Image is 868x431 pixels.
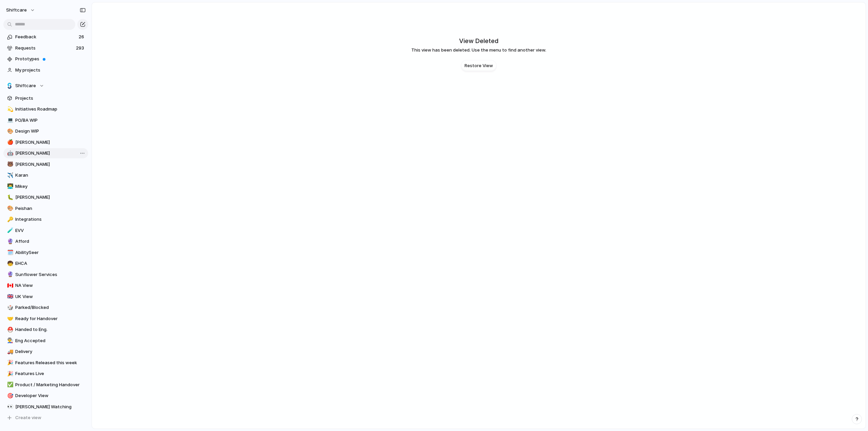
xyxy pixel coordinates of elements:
[3,115,88,125] a: 💻PO/BA WIP
[15,326,86,333] span: Handed to Eng.
[6,183,13,190] button: 👨‍💻
[7,116,12,124] div: 💻
[15,194,86,201] span: [PERSON_NAME]
[7,403,12,411] div: 👀
[7,227,12,234] div: 🧪
[6,227,13,234] button: 🧪
[15,381,86,388] span: Product / Marketing Handover
[3,181,88,192] a: 👨‍💻Mikey
[7,138,12,146] div: 🍎
[7,204,12,212] div: 🎨
[3,170,88,180] a: ✈️Karan
[7,359,12,367] div: 🎉
[3,292,88,302] a: 🇬🇧UK View
[3,236,88,247] a: 🔮Afford
[3,159,88,170] a: 🐻[PERSON_NAME]
[15,392,86,399] span: Developer View
[3,81,88,91] button: Shiftcare
[459,36,498,45] h2: View Deleted
[3,270,88,280] a: 🔮Sunflower Services
[6,7,27,14] span: shiftcare
[15,216,86,223] span: Integrations
[6,271,13,278] button: 🔮
[3,137,88,148] a: 🍎[PERSON_NAME]
[7,304,12,312] div: 🎲
[15,128,86,135] span: Design WIP
[7,160,12,168] div: 🐻
[7,150,12,157] div: 🤖
[7,381,12,389] div: ✅
[3,347,88,357] a: 🚚Delivery
[6,117,13,124] button: 💻
[6,260,13,267] button: 🧒
[3,280,88,291] a: 🇨🇦NA View
[3,380,88,390] a: ✅Product / Marketing Handover
[7,260,12,268] div: 🧒
[6,216,13,223] button: 🔑
[465,62,493,69] span: Restore View
[15,249,86,256] span: AbilitySeer
[15,282,86,289] span: NA View
[7,105,12,113] div: 💫
[3,369,88,379] div: 🎉Features Live
[7,271,12,278] div: 🔮
[6,293,13,300] button: 🇬🇧
[3,93,88,103] a: Projects
[7,128,12,135] div: 🎨
[6,370,13,377] button: 🎉
[79,34,85,40] span: 26
[6,359,13,366] button: 🎉
[3,248,88,258] div: 🗓️AbilitySeer
[3,192,88,202] a: 🐛[PERSON_NAME]
[15,359,86,366] span: Features Released this week
[15,205,86,212] span: Peishan
[3,302,88,313] a: 🎲Parked/Blocked
[3,65,88,75] a: My projects
[3,43,88,53] a: Requests293
[6,161,13,168] button: 🐻
[3,104,88,114] a: 💫Initiatives Roadmap
[7,392,12,400] div: 🎯
[6,194,13,201] button: 🐛
[3,203,88,214] a: 🎨Peishan
[7,315,12,322] div: 🤝
[6,282,13,289] button: 🇨🇦
[6,404,13,410] button: 👀
[3,32,88,42] a: Feedback26
[15,45,74,52] span: Requests
[15,315,86,322] span: Ready for Handover
[7,348,12,356] div: 🚚
[3,314,88,324] a: 🤝Ready for Handover
[3,226,88,236] a: 🧪EVV
[6,392,13,399] button: 🎯
[3,126,88,136] a: 🎨Design WIP
[15,82,36,89] span: Shiftcare
[15,370,86,377] span: Features Live
[15,238,86,245] span: Afford
[15,414,41,421] span: Create view
[15,95,86,102] span: Projects
[3,358,88,368] div: 🎉Features Released this week
[411,47,546,54] span: This view has been deleted. Use the menu to find another view.
[3,336,88,346] a: 👨‍🏭Eng Accepted
[15,293,86,300] span: UK View
[15,139,86,146] span: [PERSON_NAME]
[3,214,88,224] a: 🔑Integrations
[6,337,13,344] button: 👨‍🏭
[6,326,13,333] button: ⛑️
[461,60,496,71] button: Restore View
[6,381,13,388] button: ✅
[3,325,88,335] div: ⛑️Handed to Eng.
[15,271,86,278] span: Sunflower Services
[15,34,77,40] span: Feedback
